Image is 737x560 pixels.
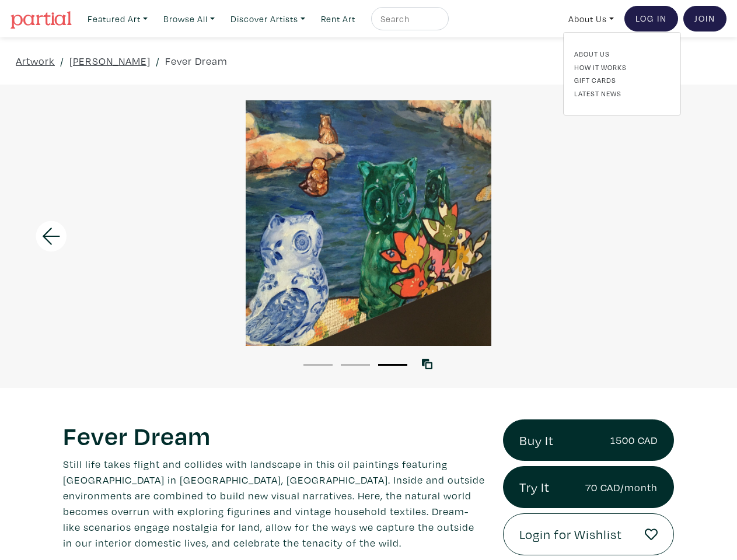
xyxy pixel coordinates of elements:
[585,480,658,495] small: 70 CAD/month
[225,7,310,31] a: Discover Artists
[624,6,678,32] a: Log In
[563,32,681,116] div: Featured Art
[610,432,658,448] small: 1500 CAD
[574,88,670,99] a: Latest News
[519,524,622,544] span: Login for Wishlist
[503,513,674,555] a: Login for Wishlist
[341,364,370,366] button: 2 of 3
[563,7,619,31] a: About Us
[82,7,153,31] a: Featured Art
[503,419,674,461] a: Buy It1500 CAD
[574,75,670,85] a: Gift Cards
[503,466,674,508] a: Try It70 CAD/month
[379,12,438,26] input: Search
[683,6,726,32] a: Join
[63,456,485,551] p: Still life takes flight and collides with landscape in this oil paintings featuring [GEOGRAPHIC_D...
[378,364,407,366] button: 3 of 3
[165,53,228,69] a: Fever Dream
[574,48,670,59] a: About Us
[303,364,333,366] button: 1 of 3
[156,53,160,69] span: /
[60,53,64,69] span: /
[63,419,485,451] h1: Fever Dream
[69,53,151,69] a: [PERSON_NAME]
[16,53,55,69] a: Artwork
[316,7,361,31] a: Rent Art
[158,7,220,31] a: Browse All
[574,62,670,72] a: How It Works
